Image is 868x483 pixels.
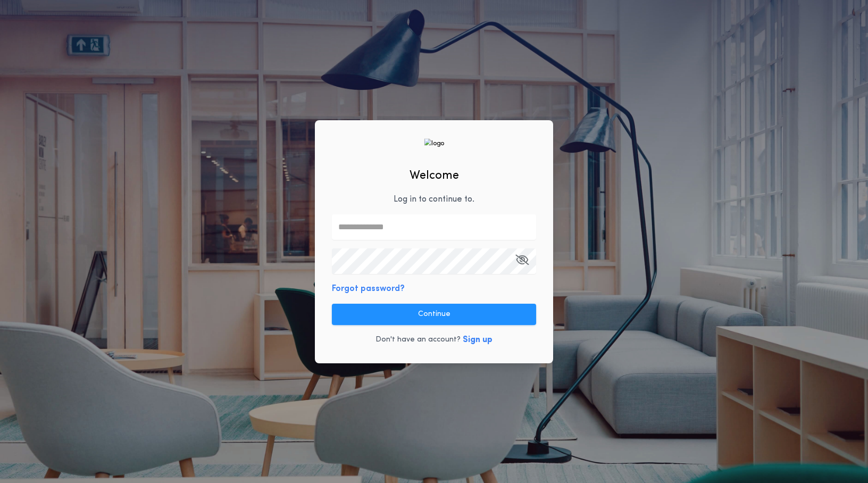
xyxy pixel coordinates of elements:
h2: Welcome [410,167,459,185]
p: Log in to continue to . [394,193,474,206]
button: Forgot password? [332,282,405,295]
p: Don't have an account? [375,335,461,345]
button: Sign up [463,334,493,346]
img: logo [424,138,444,148]
button: Continue [332,304,536,325]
